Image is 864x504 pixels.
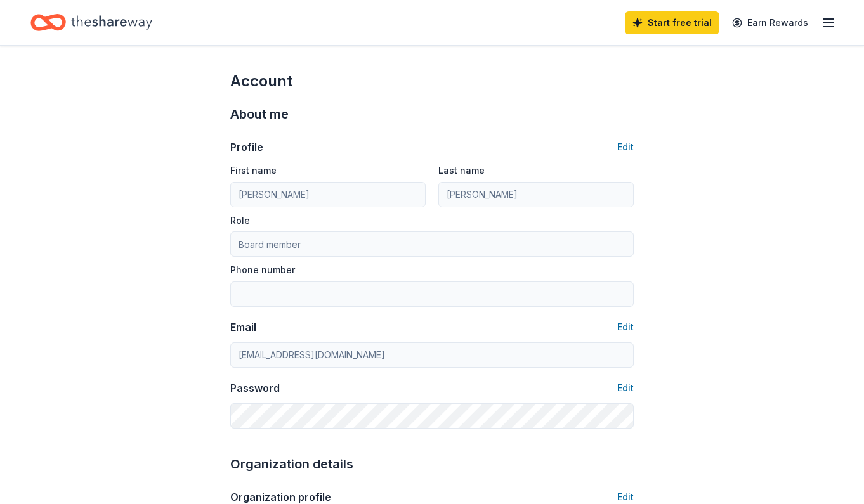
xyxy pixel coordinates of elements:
label: Role [230,214,250,227]
button: Edit [617,380,634,396]
div: Account [230,71,634,91]
a: Home [30,8,152,37]
div: Organization details [230,454,634,474]
div: Profile [230,139,263,155]
a: Earn Rewards [724,11,816,34]
a: Start free trial [625,11,719,34]
button: Edit [617,139,634,155]
label: Last name [438,164,485,177]
label: First name [230,164,277,177]
button: Edit [617,320,634,335]
div: Email [230,320,256,335]
div: About me [230,104,634,124]
div: Password [230,380,280,396]
label: Phone number [230,264,295,276]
